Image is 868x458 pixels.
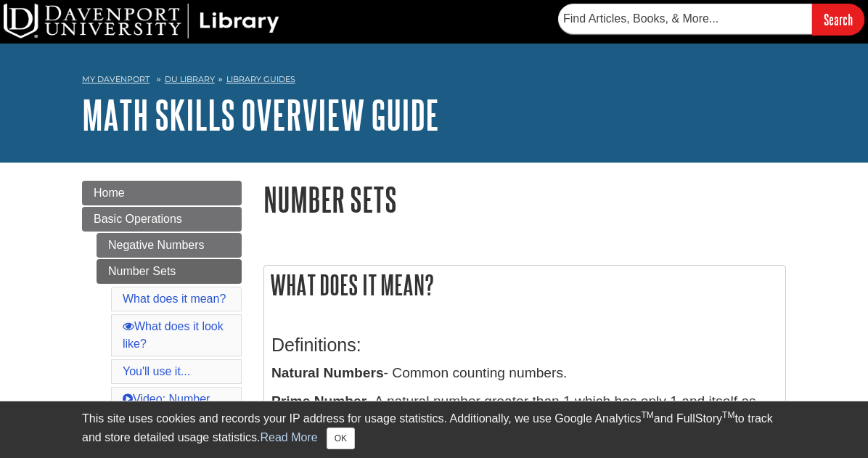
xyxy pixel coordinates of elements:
input: Search [812,4,864,35]
a: Video: Number Sets [123,393,210,422]
a: Library Guides [226,74,295,84]
sup: TM [641,410,653,420]
nav: breadcrumb [82,70,786,93]
a: You'll use it... [123,365,190,377]
a: Math Skills Overview Guide [82,92,439,137]
input: Find Articles, Books, & More... [558,4,812,34]
p: - A natural number greater than 1 which has only 1 and itself as factors. [271,391,778,433]
span: Basic Operations [94,213,182,225]
button: Close [327,428,355,449]
a: Home [82,181,242,205]
p: - Common counting numbers. [271,363,778,384]
h2: What does it mean? [264,266,785,304]
div: This site uses cookies and records your IP address for usage statistics. Additionally, we use Goo... [82,410,786,449]
b: Natural Numbers [271,365,384,380]
a: Negative Numbers [97,233,242,258]
a: DU Library [165,74,215,84]
a: Basic Operations [82,207,242,232]
sup: TM [722,410,734,420]
a: What does it mean? [123,293,226,305]
b: Prime Number [271,393,367,409]
a: What does it look like? [123,320,224,350]
h3: Definitions: [271,335,778,356]
form: Searches DU Library's articles, books, and more [558,4,864,35]
img: DU Library [4,4,279,38]
a: Read More [260,431,317,443]
a: My Davenport [82,73,150,86]
span: Home [94,187,125,199]
a: Number Sets [97,259,242,284]
h1: Number Sets [263,181,786,218]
